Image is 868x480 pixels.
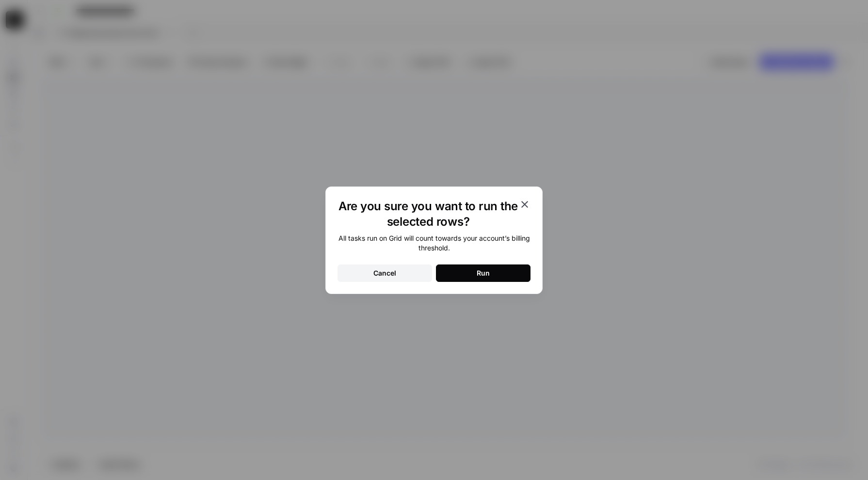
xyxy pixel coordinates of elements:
div: Run [477,268,490,278]
div: All tasks run on Grid will count towards your account’s billing threshold. [338,233,530,253]
button: Run [436,264,530,282]
div: Cancel [373,268,396,278]
h1: Are you sure you want to run the selected rows? [338,199,519,230]
button: Cancel [338,264,432,282]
